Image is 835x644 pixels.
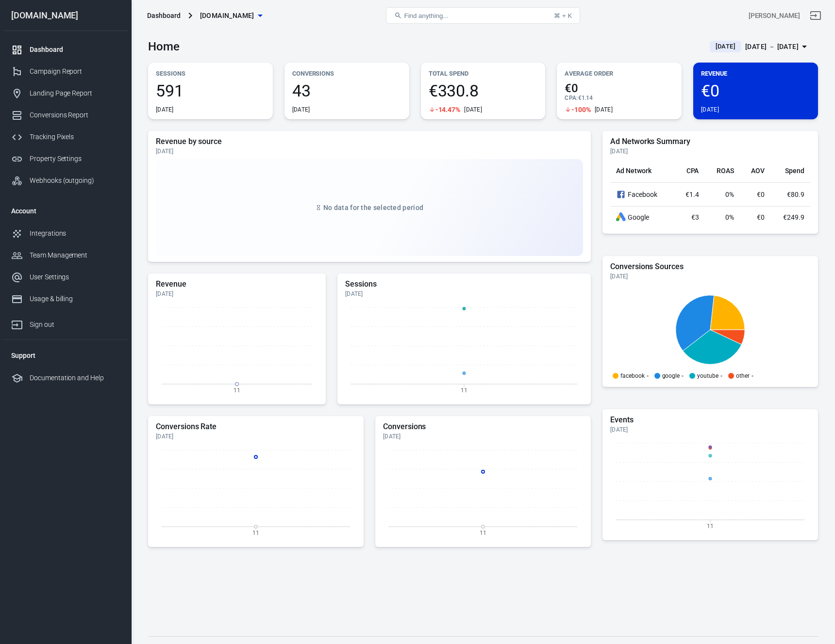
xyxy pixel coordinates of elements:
tspan: 11 [252,529,259,536]
h5: Ad Networks Summary [610,137,810,146]
span: €249.9 [783,213,804,221]
h3: Home [148,40,180,53]
h5: Conversions Sources [610,262,810,272]
div: Integrations [30,228,120,239]
li: Support [3,344,128,367]
div: [DATE] [156,433,356,440]
span: 43 [292,82,401,99]
span: €0 [701,82,810,99]
div: Campaign Report [30,66,120,77]
div: [DOMAIN_NAME] [3,11,128,20]
a: Tracking Pixels [3,126,128,148]
span: €330.8 [429,82,538,99]
div: Dashboard [147,11,181,20]
a: Webhooks (outgoing) [3,170,128,192]
a: Integrations [3,223,128,244]
div: [DATE] [156,106,174,113]
th: Spend [770,159,810,183]
div: Sign out [30,320,120,330]
div: Conversions Report [30,110,120,120]
button: Find anything...⌘ + K [386,7,580,24]
div: Property Settings [30,154,120,164]
tspan: 11 [480,529,486,536]
div: [DATE] [156,290,318,298]
div: Dashboard [30,45,120,55]
div: [DATE] － [DATE] [745,41,799,53]
div: Webhooks (outgoing) [30,176,120,186]
a: Campaign Report [3,61,128,82]
tspan: 11 [461,386,468,393]
th: Ad Network [610,159,674,183]
span: €0 [757,213,765,221]
span: [DATE] [712,42,739,51]
h5: Revenue [156,279,318,289]
p: facebook [620,373,645,379]
span: -100% [571,106,591,113]
a: Sign out [804,4,827,27]
tspan: 11 [707,522,714,529]
div: Facebook [616,189,668,200]
div: [DATE] [595,106,613,113]
a: Property Settings [3,148,128,170]
span: selfmadeprogram.com [200,10,254,22]
span: €80.9 [787,191,804,198]
h5: Revenue by source [156,137,583,146]
th: CPA [674,159,705,183]
p: Total Spend [429,68,538,79]
div: [DATE] [610,147,810,155]
div: [DATE] [610,273,810,280]
a: User Settings [3,266,128,288]
h5: Sessions [345,279,583,289]
div: Account id: ysDro5SM [749,11,800,21]
p: Average Order [565,68,674,79]
div: [DATE] [464,106,482,113]
p: Conversions [292,68,401,79]
div: Landing Page Report [30,88,120,98]
p: Revenue [701,68,810,79]
div: [DATE] [292,106,310,113]
span: 0% [725,213,734,221]
span: €1.14 [578,95,593,101]
div: [DATE] [345,290,583,298]
a: Conversions Report [3,104,128,126]
span: €1.4 [685,191,699,198]
div: Tracking Pixels [30,132,120,142]
div: [DATE] [156,147,583,155]
div: [DATE] [701,106,719,113]
p: other [736,373,750,379]
span: - [647,373,649,379]
svg: Facebook Ads [616,189,626,200]
div: Usage & billing [30,294,120,304]
a: Landing Page Report [3,82,128,104]
span: - [682,373,684,379]
span: -14.47% [435,106,461,113]
span: €0 [757,191,765,198]
button: [DOMAIN_NAME] [196,7,266,25]
span: €0 [565,82,674,94]
div: [DATE] [610,426,810,434]
h5: Events [610,415,810,425]
span: - [751,373,753,379]
div: ⌘ + K [554,12,572,19]
div: Documentation and Help [30,373,120,383]
p: youtube [697,373,718,379]
div: Google [616,212,668,222]
p: Sessions [156,68,265,79]
a: Dashboard [3,39,128,61]
li: Account [3,199,128,223]
div: Google Ads [616,212,626,222]
div: User Settings [30,272,120,282]
span: 0% [725,191,734,198]
a: Usage & billing [3,288,128,310]
span: 591 [156,82,265,99]
h5: Conversions Rate [156,422,356,432]
p: google [662,373,680,379]
h5: Conversions [383,422,583,432]
a: Sign out [3,310,128,336]
div: [DATE] [383,433,583,440]
a: Team Management [3,244,128,266]
iframe: Intercom live chat [802,596,825,620]
span: €3 [691,213,699,221]
th: AOV [740,159,770,183]
th: ROAS [704,159,740,183]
